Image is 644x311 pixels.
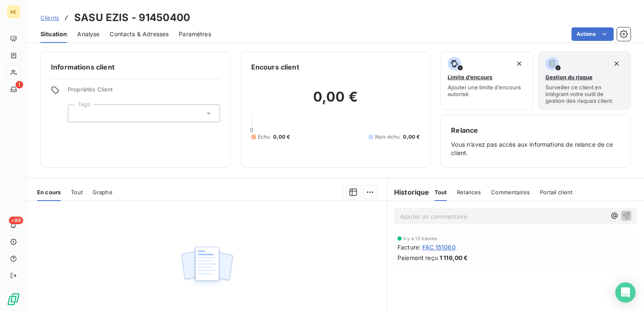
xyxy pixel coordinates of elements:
h6: Informations client [51,62,220,72]
div: Open Intercom Messenger [615,282,636,303]
span: Ajouter une limite d’encours autorisé [448,84,526,97]
span: Situation [40,30,67,38]
span: FAC 151060 [422,243,456,252]
span: 1 [16,81,23,88]
span: Paramètres [179,30,211,38]
span: +99 [9,217,23,224]
button: Actions [572,27,614,41]
span: Tout [435,189,447,196]
span: Paiement reçu [397,253,438,262]
img: Empty state [180,242,234,294]
input: Ajouter une valeur [75,110,82,117]
span: Contacts & Adresses [110,30,169,38]
span: Non-échu [375,133,400,141]
button: Gestion du risqueSurveiller ce client en intégrant votre outil de gestion des risques client. [538,51,631,110]
h6: Historique [387,187,429,197]
span: Clients [40,14,59,21]
span: Propriétés Client [68,86,220,98]
span: Analyse [77,30,99,38]
h6: Encours client [251,62,299,72]
span: 0,00 € [403,133,420,141]
div: Vous n’avez pas accès aux informations de relance de ce client. [451,125,620,157]
span: Échu [258,133,270,141]
div: AE [7,5,20,19]
span: 1 116,00 € [440,253,468,262]
span: Commentaires [491,189,530,196]
span: Facture : [397,243,421,252]
span: Relances [457,189,481,196]
h3: SASU EZIS - 91450400 [74,10,190,25]
span: 0,00 € [273,133,290,141]
h2: 0,00 € [251,88,420,114]
img: Logo LeanPay [7,292,20,306]
span: Gestion du risque [545,74,593,80]
span: En cours [37,189,61,196]
span: Portail client [540,189,572,196]
h6: Relance [451,125,620,135]
span: Graphe [93,189,113,196]
span: il y a 13 heures [403,236,437,241]
span: Tout [71,189,83,196]
span: Limite d’encours [448,74,492,80]
a: Clients [40,13,59,22]
span: Surveiller ce client en intégrant votre outil de gestion des risques client. [545,84,623,104]
span: 0 [250,126,253,133]
button: Limite d’encoursAjouter une limite d’encours autorisé [440,51,533,110]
